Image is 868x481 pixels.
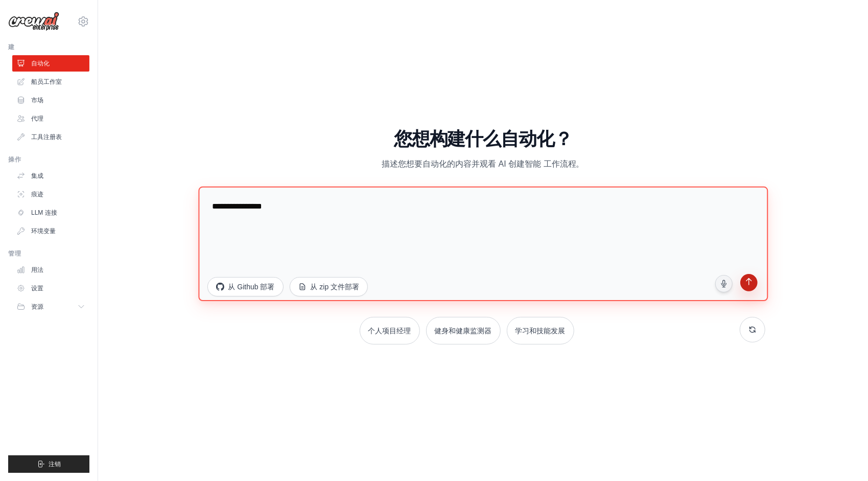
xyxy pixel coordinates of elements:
a: 设置 [12,280,89,296]
a: 环境变量 [12,223,89,239]
button: 学习和技能发展 [507,317,574,345]
iframe: Chat Widget [817,432,868,481]
button: 个人项目经理 [360,317,420,345]
a: 船员工作室 [12,74,89,90]
button: 从 Github 部署 [207,277,284,296]
button: 从 zip 文件部署 [290,277,368,296]
font: 用法 [31,266,43,274]
img: 商标 [8,12,59,31]
font: 设置 [31,284,43,292]
font: 环境变量 [31,227,56,235]
font: 从 zip 文件部署 [311,282,360,292]
a: 工具注册表 [12,129,89,145]
div: 建 [8,43,89,51]
a: 市场 [12,92,89,108]
button: 资源 [12,299,89,315]
button: 注销 [8,455,89,473]
a: 用法 [12,262,89,278]
font: 船员工作室 [31,78,62,86]
div: 管理 [8,249,89,258]
a: 痕迹 [12,186,89,202]
h1: 您想构建什么自动化？ [201,129,765,149]
div: 操作 [8,155,89,164]
p: 描述您想要自动化的内容并观看 AI 创建智能 工作流程。 [312,157,655,171]
font: 代理 [31,114,43,123]
a: LLM 连接 [12,204,89,221]
font: 市场 [31,96,43,104]
span: 资源 [31,303,43,311]
font: LLM 连接 [31,209,57,217]
a: 自动化 [12,55,89,72]
font: 工具注册表 [31,133,62,141]
font: 从 Github 部署 [228,282,275,292]
font: 集成 [31,172,43,180]
span: 注销 [49,460,61,468]
font: 痕迹 [31,190,43,198]
button: 健身和健康监测器 [426,317,501,345]
a: 集成 [12,168,89,184]
font: 自动化 [31,59,50,67]
a: 代理 [12,110,89,127]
